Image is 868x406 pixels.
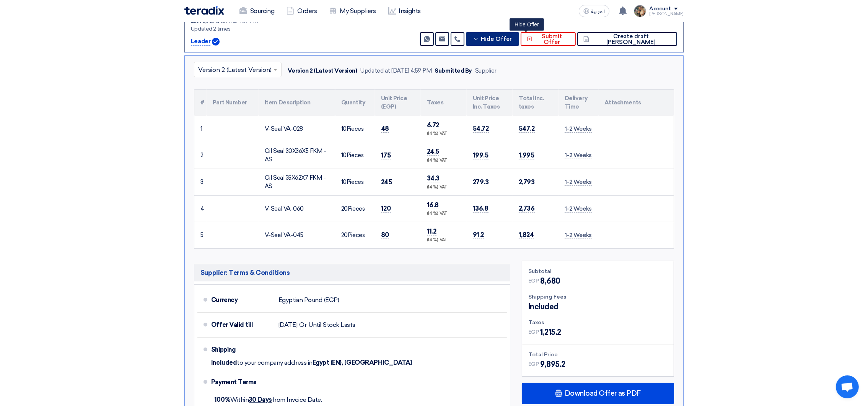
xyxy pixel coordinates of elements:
div: Updated 2 times [191,25,332,33]
div: [PERSON_NAME] [649,12,684,16]
span: 10 [341,152,347,159]
div: Subtotal [528,267,668,275]
td: Pieces [335,142,375,169]
th: Total Inc. taxes [513,89,559,116]
img: Verified Account [212,38,220,45]
p: Leader [191,37,210,46]
span: to your company address in [237,359,313,367]
div: Payment Terms [211,373,498,391]
th: Attachments [598,89,674,116]
span: 1,995 [519,151,534,159]
img: file_1710751448746.jpg [634,5,646,17]
span: 10 [341,125,347,132]
strong: 100% [214,396,230,403]
td: 1 [194,116,207,142]
div: Supplier [475,67,497,75]
div: (14 %) VAT [427,237,461,244]
span: 245 [381,178,392,186]
div: (14 %) VAT [427,131,461,137]
a: Insights [382,3,427,19]
th: Quantity [335,89,375,116]
span: 1-2 Weeks [565,179,592,186]
div: Open chat [836,375,859,398]
span: Included [528,301,559,312]
span: 175 [381,151,391,159]
div: Total Price [528,351,668,359]
button: Submit Offer [521,32,576,46]
span: 54.72 [473,125,489,133]
th: Delivery Time [559,89,598,116]
span: EGP [528,277,539,285]
span: 24.5 [427,148,439,156]
div: Currency [211,291,272,309]
td: Pieces [335,222,375,248]
span: 547.2 [519,125,535,133]
span: 9,895.2 [540,359,565,370]
span: 8,680 [540,275,560,287]
span: 2,793 [519,178,535,186]
img: Teradix logo [184,6,224,15]
span: Egypt (EN), [GEOGRAPHIC_DATA] [313,359,412,367]
a: Sourcing [233,3,280,19]
div: Hide Offer [510,18,544,31]
button: Hide Offer [466,32,519,46]
div: Submitted By [435,67,472,75]
span: 1-2 Weeks [565,205,592,213]
div: Updated at [DATE] 4:59 PM [360,67,432,75]
span: العربية [591,9,605,14]
span: 1,824 [519,231,534,239]
div: V-Seal VA-028 [265,125,329,133]
button: العربية [579,5,609,17]
div: Taxes [528,318,668,326]
u: 30 Days [249,396,272,403]
th: Unit Price (EGP) [375,89,421,116]
a: Orders [280,3,323,19]
span: 91.2 [473,231,484,239]
th: Taxes [421,89,467,116]
span: 16.8 [427,201,439,209]
div: (14 %) VAT [427,184,461,191]
div: Account [649,6,671,12]
span: 48 [381,125,389,133]
td: Pieces [335,116,375,142]
span: 199.5 [473,151,489,159]
div: Egyptian Pound (EGP) [278,293,339,307]
span: 80 [381,231,389,239]
th: Item Description [259,89,335,116]
div: Shipping [211,341,272,359]
div: Offer Valid till [211,316,272,334]
div: (14 %) VAT [427,211,461,217]
span: Hide Offer [481,36,512,42]
span: Download Offer as PDF [565,390,641,397]
td: 2 [194,142,207,169]
td: Pieces [335,195,375,222]
th: Part Number [207,89,259,116]
span: 6.72 [427,121,439,129]
span: 1-2 Weeks [565,232,592,239]
h5: Supplier: Terms & Conditions [194,264,510,281]
span: 11.2 [427,227,436,235]
span: 136.8 [473,205,489,213]
span: Submit Offer [534,34,570,45]
span: 20 [341,232,348,239]
span: 10 [341,179,347,185]
span: Included [211,359,237,367]
td: 4 [194,195,207,222]
div: (14 %) VAT [427,158,461,164]
div: Shipping Fees [528,293,668,301]
div: V-Seal VA-060 [265,205,329,213]
span: 120 [381,205,391,213]
span: [DATE] [278,321,297,329]
span: 279.3 [473,178,489,186]
td: 5 [194,222,207,248]
div: Oil Seal 30X36X5 FKM - AS [265,147,329,164]
button: Create draft [PERSON_NAME] [577,32,677,46]
span: Within from Invoice Date. [214,396,322,403]
div: V-Seal VA-045 [265,231,329,240]
span: Until Stock Lasts [308,321,355,329]
th: Unit Price Inc. Taxes [467,89,513,116]
span: 2,736 [519,205,535,213]
span: 1,215.2 [540,326,561,338]
span: 1-2 Weeks [565,152,592,159]
td: Pieces [335,169,375,195]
